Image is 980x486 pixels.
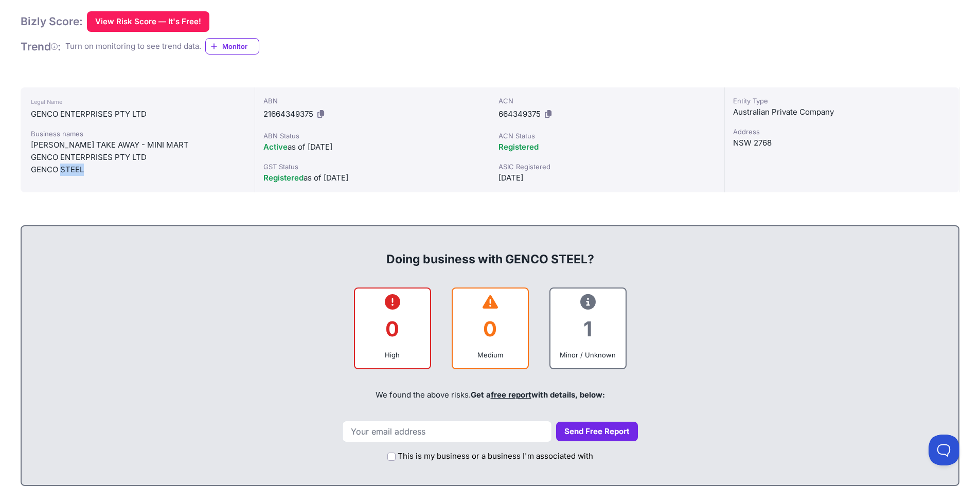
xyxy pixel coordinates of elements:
div: 0 [461,308,520,350]
div: Business names [31,129,244,139]
div: GST Status [263,161,481,172]
h1: Bizly Score: [21,14,83,28]
span: Monitor [222,41,259,51]
div: 1 [559,308,617,350]
span: Registered [263,173,304,183]
span: 21664349375 [263,109,313,119]
div: Minor / Unknown [559,350,617,360]
div: ABN Status [263,131,481,141]
div: Doing business with GENCO STEEL? [32,235,948,267]
div: ASIC Registered [498,161,716,172]
div: NSW 2768 [733,137,951,149]
div: Entity Type [733,96,951,106]
div: Legal Name [31,96,244,108]
span: 664349375 [498,109,541,119]
div: 0 [363,308,422,350]
div: We found the above risks. [32,377,948,412]
div: High [363,350,422,360]
div: ABN [263,96,481,106]
div: Medium [461,350,520,360]
button: View Risk Score — It's Free! [87,11,209,32]
div: as of [DATE] [263,172,481,184]
div: ACN Status [498,131,716,141]
div: [PERSON_NAME] TAKE AWAY - MINI MART [31,139,244,151]
div: GENCO ENTERPRISES PTY LTD [31,151,244,164]
h1: Trend : [21,40,61,53]
div: GENCO ENTERPRISES PTY LTD [31,108,244,120]
div: [DATE] [498,172,716,184]
div: ACN [498,96,716,106]
input: Your email address [342,421,552,442]
div: GENCO STEEL [31,164,244,176]
span: Active [263,142,288,152]
iframe: Toggle Customer Support [929,435,959,465]
a: free report [491,390,531,400]
div: Australian Private Company [733,106,951,118]
div: Address [733,127,951,137]
span: Get a with details, below: [471,390,605,400]
label: This is my business or a business I'm associated with [398,451,593,462]
div: Turn on monitoring to see trend data. [65,41,201,52]
button: Send Free Report [556,422,638,442]
a: Monitor [205,38,259,55]
div: as of [DATE] [263,141,481,153]
span: Registered [498,142,539,152]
